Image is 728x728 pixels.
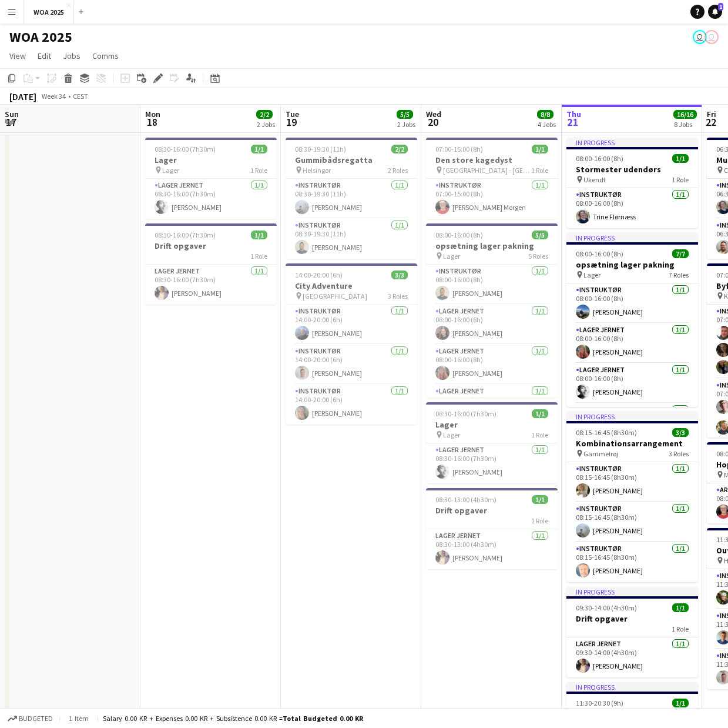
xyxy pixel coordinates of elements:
[566,138,698,228] app-job-card: In progress08:00-16:00 (8h)1/1Stormester udendørs Ukendt1 RoleInstruktør1/108:00-16:00 (8h)Trine ...
[566,462,698,502] app-card-role: Instruktør1/108:15-16:45 (8h30m)[PERSON_NAME]
[718,3,723,11] span: 1
[38,51,51,61] span: Edit
[566,164,698,175] h3: Stormester udendørs
[103,714,363,723] div: Salary 0.00 KR + Expenses 0.00 KR + Subsistence 0.00 KR =
[286,345,417,385] app-card-role: Instruktør1/114:00-20:00 (6h)[PERSON_NAME]
[566,188,698,228] app-card-role: Instruktør1/108:00-16:00 (8h)Trine Flørnæss
[566,259,698,270] h3: opsætning lager pakning
[669,271,689,279] span: 7 Roles
[566,412,698,421] div: In progress
[283,714,363,723] span: Total Budgeted 0.00 KR
[426,179,558,219] app-card-role: Instruktør1/107:00-15:00 (8h)[PERSON_NAME] Morgen
[532,495,548,504] span: 1/1
[155,145,216,153] span: 08:30-16:00 (7h30m)
[443,430,460,439] span: Lager
[532,145,548,153] span: 1/1
[566,283,698,323] app-card-role: Instruktør1/108:00-16:00 (8h)[PERSON_NAME]
[566,613,698,624] h3: Drift opgaver
[303,166,331,175] span: Helsingør
[672,175,689,184] span: 1 Role
[566,323,698,363] app-card-role: Lager Jernet1/108:00-16:00 (8h)[PERSON_NAME]
[162,166,179,175] span: Lager
[583,175,606,184] span: Ukendt
[673,110,697,119] span: 16/16
[426,529,558,569] app-card-role: Lager Jernet1/108:30-13:00 (4h30m)[PERSON_NAME]
[707,109,716,119] span: Fri
[708,5,722,19] a: 1
[286,280,417,291] h3: City Adventure
[286,305,417,345] app-card-role: Instruktør1/114:00-20:00 (6h)[PERSON_NAME]
[435,409,496,418] span: 08:30-16:00 (7h30m)
[576,428,637,437] span: 08:15-16:45 (8h30m)
[6,712,55,725] button: Budgeted
[566,109,581,119] span: Thu
[33,48,56,64] a: Edit
[566,412,698,582] app-job-card: In progress08:15-16:45 (8h30m)3/3Kombinationsarrangement Gammelrøj3 RolesInstruktør1/108:15-16:45...
[566,438,698,449] h3: Kombinationsarrangement
[566,138,698,147] div: In progress
[397,110,413,119] span: 5/5
[704,30,719,44] app-user-avatar: Drift Drift
[388,292,408,300] span: 3 Roles
[145,265,277,305] app-card-role: Lager Jernet1/108:30-16:00 (7h30m)[PERSON_NAME]
[538,120,556,129] div: 4 Jobs
[256,110,273,119] span: 2/2
[576,154,623,163] span: 08:00-16:00 (8h)
[303,292,367,300] span: [GEOGRAPHIC_DATA]
[424,115,441,129] span: 20
[145,138,277,219] div: 08:30-16:00 (7h30m)1/1Lager Lager1 RoleLager Jernet1/108:30-16:00 (7h30m)[PERSON_NAME]
[5,48,31,64] a: View
[250,166,267,175] span: 1 Role
[576,249,623,258] span: 08:00-16:00 (8h)
[426,305,558,345] app-card-role: Lager Jernet1/108:00-16:00 (8h)[PERSON_NAME]
[672,249,689,258] span: 7/7
[286,219,417,259] app-card-role: Instruktør1/108:30-19:30 (11h)[PERSON_NAME]
[426,138,558,219] app-job-card: 07:00-15:00 (8h)1/1Den store kagedyst [GEOGRAPHIC_DATA] - [GEOGRAPHIC_DATA]1 RoleInstruktør1/107:...
[88,48,123,64] a: Comms
[426,488,558,569] app-job-card: 08:30-13:00 (4h30m)1/1Drift opgaver1 RoleLager Jernet1/108:30-13:00 (4h30m)[PERSON_NAME]
[295,271,343,279] span: 14:00-20:00 (6h)
[397,120,415,129] div: 2 Jobs
[531,516,548,525] span: 1 Role
[531,430,548,439] span: 1 Role
[39,92,68,101] span: Week 34
[286,179,417,219] app-card-role: Instruktør1/108:30-19:30 (11h)[PERSON_NAME]
[426,223,558,398] app-job-card: 08:00-16:00 (8h)5/5opsætning lager pakning Lager5 RolesInstruktør1/108:00-16:00 (8h)[PERSON_NAME]...
[426,265,558,305] app-card-role: Instruktør1/108:00-16:00 (8h)[PERSON_NAME]
[426,155,558,165] h3: Den store kagedyst
[9,51,26,61] span: View
[145,179,277,219] app-card-role: Lager Jernet1/108:30-16:00 (7h30m)[PERSON_NAME]
[566,233,698,242] div: In progress
[566,587,698,677] app-job-card: In progress09:30-14:00 (4h30m)1/1Drift opgaver1 RoleLager Jernet1/109:30-14:00 (4h30m)[PERSON_NAME]
[426,443,558,483] app-card-role: Lager Jernet1/108:30-16:00 (7h30m)[PERSON_NAME]
[286,263,417,425] app-job-card: 14:00-20:00 (6h)3/3City Adventure [GEOGRAPHIC_DATA]3 RolesInstruktør1/114:00-20:00 (6h)[PERSON_NA...
[537,110,553,119] span: 8/8
[705,115,716,129] span: 22
[669,449,689,458] span: 3 Roles
[566,682,698,692] div: In progress
[257,120,275,129] div: 2 Jobs
[566,363,698,403] app-card-role: Lager Jernet1/108:00-16:00 (8h)[PERSON_NAME]
[566,233,698,407] app-job-card: In progress08:00-16:00 (8h)7/7opsætning lager pakning Lager7 RolesInstruktør1/108:00-16:00 (8h)[P...
[145,241,277,251] h3: Drift opgaver
[426,241,558,251] h3: opsætning lager pakning
[426,402,558,483] app-job-card: 08:30-16:00 (7h30m)1/1Lager Lager1 RoleLager Jernet1/108:30-16:00 (7h30m)[PERSON_NAME]
[566,587,698,596] div: In progress
[145,223,277,305] app-job-card: 08:30-16:00 (7h30m)1/1Drift opgaver1 RoleLager Jernet1/108:30-16:00 (7h30m)[PERSON_NAME]
[426,419,558,430] h3: Lager
[672,699,689,707] span: 1/1
[576,603,637,612] span: 09:30-14:00 (4h30m)
[443,166,531,175] span: [GEOGRAPHIC_DATA] - [GEOGRAPHIC_DATA]
[391,271,408,279] span: 3/3
[92,51,119,61] span: Comms
[145,155,277,165] h3: Lager
[672,603,689,612] span: 1/1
